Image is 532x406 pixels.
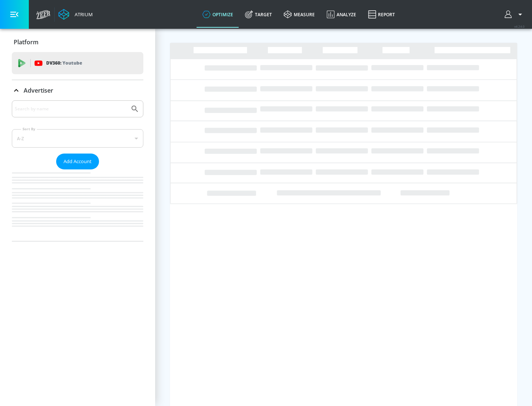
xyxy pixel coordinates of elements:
a: Atrium [58,9,93,20]
p: DV360: [46,59,82,67]
a: optimize [197,1,239,28]
button: Add Account [56,154,99,169]
p: Youtube [62,59,82,67]
div: Platform [12,32,143,52]
label: Sort By [21,127,37,131]
div: Atrium [72,11,93,18]
p: Platform [14,38,38,46]
a: Target [239,1,278,28]
input: Search by name [15,104,127,114]
p: Advertiser [24,86,53,94]
span: Add Account [64,157,92,166]
div: A-Z [12,129,143,148]
div: Advertiser [12,80,143,101]
div: DV360: Youtube [12,52,143,74]
div: Advertiser [12,100,143,241]
a: Analyze [321,1,362,28]
a: measure [278,1,321,28]
nav: list of Advertiser [12,169,143,241]
span: v 4.24.0 [514,24,525,28]
a: Report [362,1,401,28]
